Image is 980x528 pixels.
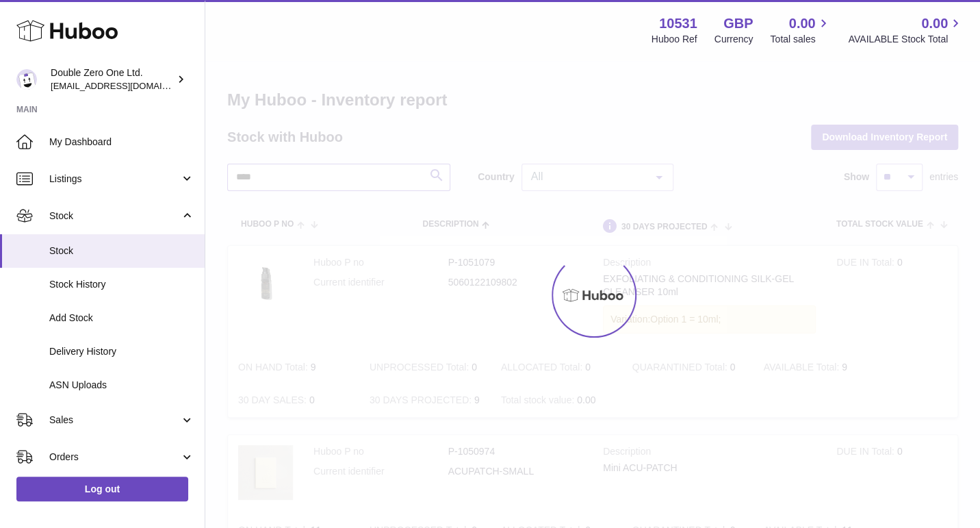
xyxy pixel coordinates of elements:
[16,69,37,90] img: hello@001skincare.com
[848,14,964,46] a: 0.00 AVAILABLE Stock Total
[723,14,753,33] strong: GBP
[49,173,180,186] span: Listings
[714,33,753,46] div: Currency
[770,33,831,46] span: Total sales
[16,477,188,501] a: Log out
[51,80,201,91] span: [EMAIL_ADDRESS][DOMAIN_NAME]
[49,414,180,427] span: Sales
[49,345,194,358] span: Delivery History
[49,379,194,392] span: ASN Uploads
[789,14,816,33] span: 0.00
[51,66,174,92] div: Double Zero One Ltd.
[49,451,180,464] span: Orders
[770,14,831,46] a: 0.00 Total sales
[659,14,697,33] strong: 10531
[652,33,697,46] div: Huboo Ref
[49,136,194,149] span: My Dashboard
[921,14,948,33] span: 0.00
[49,244,194,257] span: Stock
[49,312,194,325] span: Add Stock
[49,210,180,223] span: Stock
[49,278,194,291] span: Stock History
[848,33,964,46] span: AVAILABLE Stock Total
